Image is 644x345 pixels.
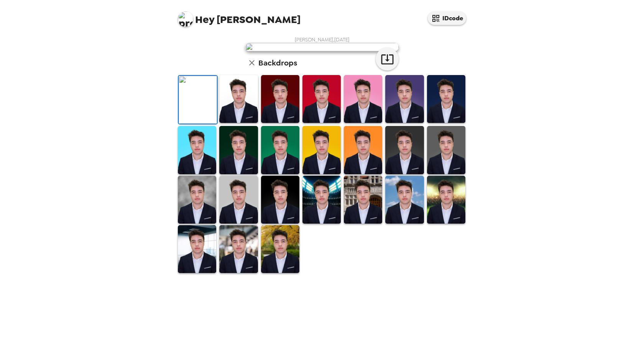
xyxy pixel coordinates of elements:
[295,36,350,43] span: [PERSON_NAME] , [DATE]
[245,43,399,51] img: user
[258,57,297,69] h6: Backdrops
[428,11,466,25] button: IDcode
[195,13,214,26] span: Hey
[179,76,217,124] img: Original
[178,11,193,27] img: profile pic
[178,8,301,25] span: [PERSON_NAME]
